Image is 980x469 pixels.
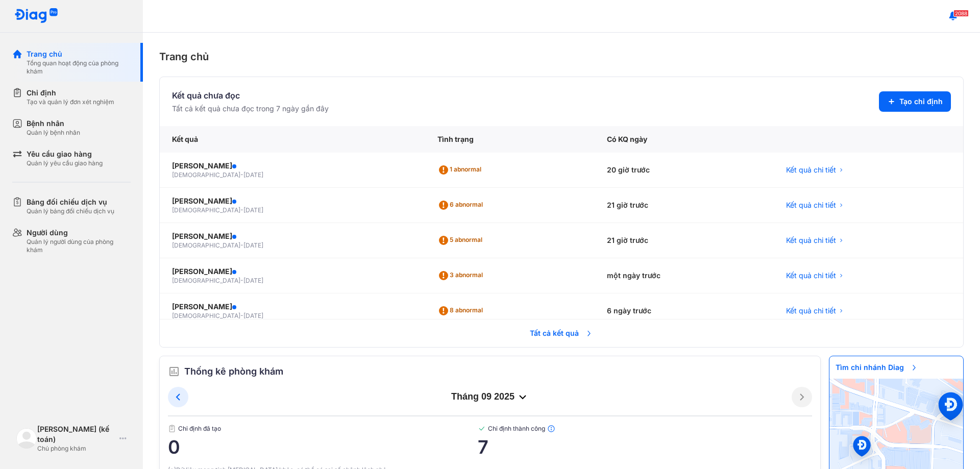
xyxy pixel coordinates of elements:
button: Tạo chỉ định [879,91,951,112]
div: Chủ phòng khám [37,445,116,453]
div: Quản lý bệnh nhân [27,129,80,137]
span: - [240,206,243,214]
div: [PERSON_NAME] [172,196,413,206]
span: [DEMOGRAPHIC_DATA] [172,171,240,179]
div: Quản lý người dùng của phòng khám [27,238,131,254]
span: Thống kê phòng khám [184,364,283,379]
span: 0 [168,437,478,457]
div: một ngày trước [595,258,774,293]
span: - [240,241,243,249]
div: 1 abnormal [437,162,485,178]
div: 6 abnormal [437,197,487,213]
div: 3 abnormal [437,267,487,284]
div: 21 giờ trước [595,188,774,223]
img: logo [16,428,37,449]
div: 20 giờ trước [595,153,774,188]
span: [DEMOGRAPHIC_DATA] [172,241,240,249]
span: - [240,312,243,319]
span: [DATE] [243,277,263,284]
div: 8 abnormal [437,303,487,319]
img: order.5a6da16c.svg [168,365,180,378]
div: Quản lý bảng đối chiếu dịch vụ [27,207,114,215]
div: Chỉ định [27,88,114,98]
div: [PERSON_NAME] (kế toán) [37,424,116,445]
div: Yêu cầu giao hàng [27,149,103,159]
span: Kết quả chi tiết [786,306,836,316]
div: Bệnh nhân [27,118,80,129]
span: Tìm chi nhánh Diag [829,356,924,379]
img: info.7e716105.svg [547,425,555,433]
span: - [240,277,243,284]
span: 2088 [953,10,969,17]
div: tháng 09 2025 [188,391,792,403]
span: Kết quả chi tiết [786,270,836,281]
span: 7 [478,437,812,457]
div: Tất cả kết quả chưa đọc trong 7 ngày gần đây [172,104,329,114]
div: Có KQ ngày [595,126,774,153]
span: [DATE] [243,312,263,319]
span: Chỉ định thành công [478,425,812,433]
div: 5 abnormal [437,232,486,249]
div: Bảng đối chiếu dịch vụ [27,197,114,207]
img: document.50c4cfd0.svg [168,425,176,433]
div: Trang chủ [159,49,964,64]
img: logo [14,8,58,24]
span: [DATE] [243,206,263,214]
div: Tình trạng [425,126,595,153]
span: - [240,171,243,179]
span: Tạo chỉ định [899,96,943,107]
span: Kết quả chi tiết [786,235,836,245]
span: [DEMOGRAPHIC_DATA] [172,312,240,319]
div: Kết quả chưa đọc [172,89,329,102]
div: 6 ngày trước [595,293,774,329]
span: [DEMOGRAPHIC_DATA] [172,277,240,284]
div: Quản lý yêu cầu giao hàng [27,159,103,167]
span: [DATE] [243,241,263,249]
div: Tổng quan hoạt động của phòng khám [27,59,131,76]
span: [DATE] [243,171,263,179]
div: Kết quả [160,126,425,153]
span: Kết quả chi tiết [786,165,836,175]
div: Trang chủ [27,49,131,59]
div: 21 giờ trước [595,223,774,258]
div: Tạo và quản lý đơn xét nghiệm [27,98,114,106]
span: [DEMOGRAPHIC_DATA] [172,206,240,214]
img: checked-green.01cc79e0.svg [478,425,486,433]
span: Tất cả kết quả [524,322,599,344]
div: [PERSON_NAME] [172,161,413,171]
span: Chỉ định đã tạo [168,425,478,433]
span: Kết quả chi tiết [786,200,836,210]
div: [PERSON_NAME] [172,266,413,277]
div: Người dùng [27,228,131,238]
div: [PERSON_NAME] [172,302,413,312]
div: [PERSON_NAME] [172,231,413,241]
